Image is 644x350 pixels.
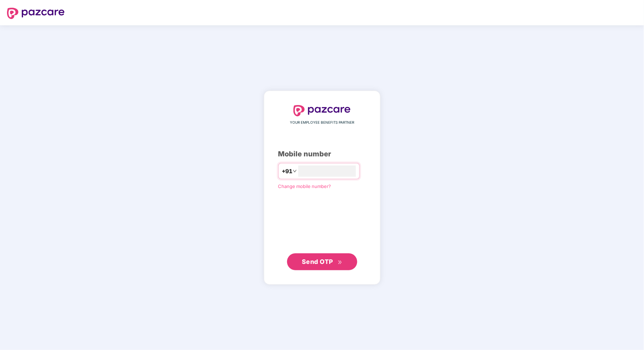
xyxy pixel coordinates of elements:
img: logo [7,8,65,19]
button: Send OTPdouble-right [287,253,357,270]
span: Send OTP [302,258,333,265]
span: double-right [338,260,342,265]
span: down [293,169,297,173]
div: Mobile number [278,149,366,160]
a: Change mobile number? [278,183,331,189]
img: logo [293,105,351,116]
span: +91 [282,167,293,176]
span: YOUR EMPLOYEE BENEFITS PARTNER [290,120,354,125]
